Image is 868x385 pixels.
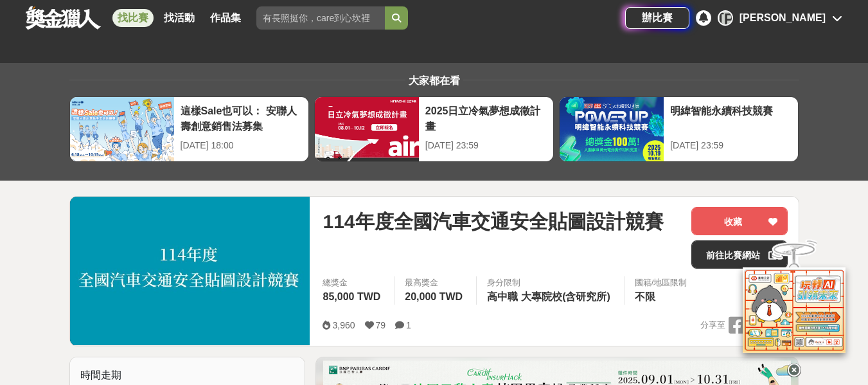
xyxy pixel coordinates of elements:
span: 大家都在看 [405,75,463,86]
a: 作品集 [205,9,246,27]
a: 找活動 [159,9,200,27]
div: [PERSON_NAME] [718,10,733,26]
div: [PERSON_NAME] [740,10,826,26]
button: 收藏 [691,207,788,235]
div: 明緯智能永續科技競賽 [670,103,792,132]
div: 2025日立冷氣夢想成徵計畫 [425,103,547,132]
a: 明緯智能永續科技競賽[DATE] 23:59 [559,96,799,162]
span: 79 [376,320,386,330]
span: 大專院校(含研究所) [521,291,610,302]
div: 身分限制 [487,276,614,289]
div: 國籍/地區限制 [635,276,687,289]
a: 前往比賽網站 [691,240,788,269]
span: 不限 [635,291,655,302]
span: 1 [406,320,411,330]
span: 114年度全國汽車交通安全貼圖設計競賽 [323,207,663,236]
a: 找比賽 [112,9,154,27]
span: 20,000 TWD [405,291,463,302]
a: 這樣Sale也可以： 安聯人壽創意銷售法募集[DATE] 18:00 [69,96,309,162]
span: 3,960 [332,320,355,330]
input: 有長照挺你，care到心坎裡！青春出手，拍出照顧 影音徵件活動 [256,6,385,30]
a: 辦比賽 [625,7,689,29]
span: 最高獎金 [405,276,466,289]
div: [DATE] 23:59 [670,139,792,152]
span: 85,000 TWD [323,291,380,302]
span: 總獎金 [323,276,384,289]
div: [DATE] 23:59 [425,139,547,152]
a: 2025日立冷氣夢想成徵計畫[DATE] 23:59 [314,96,554,162]
img: d2146d9a-e6f6-4337-9592-8cefde37ba6b.png [743,267,846,353]
span: 分享至 [700,316,725,335]
img: Cover Image [70,197,310,345]
div: [DATE] 18:00 [181,139,302,152]
div: 這樣Sale也可以： 安聯人壽創意銷售法募集 [181,103,302,132]
span: 高中職 [487,291,518,302]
